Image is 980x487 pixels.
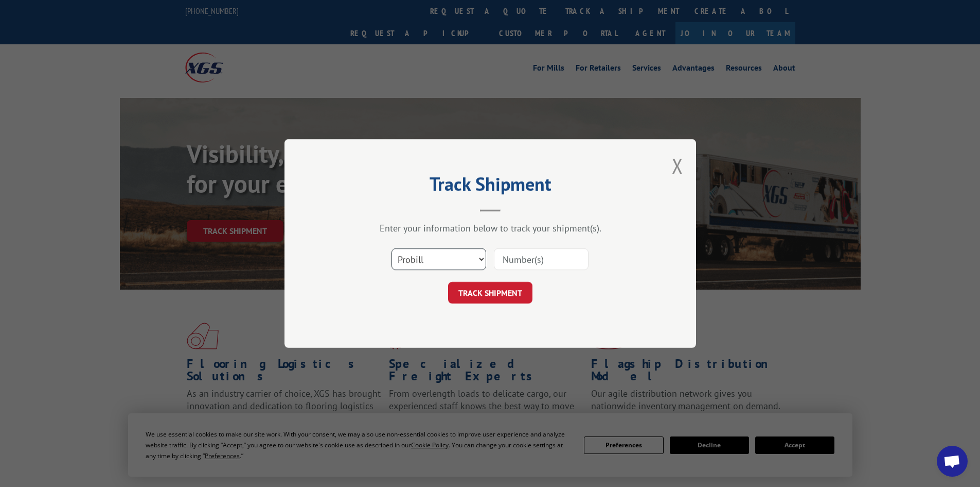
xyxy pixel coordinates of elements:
div: Enter your information below to track your shipment(s). [336,222,645,234]
input: Number(s) [494,248,589,270]
div: Open chat [937,446,968,477]
button: TRACK SHIPMENT [448,282,532,304]
h2: Track Shipment [336,177,645,196]
button: Close modal [672,152,683,179]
